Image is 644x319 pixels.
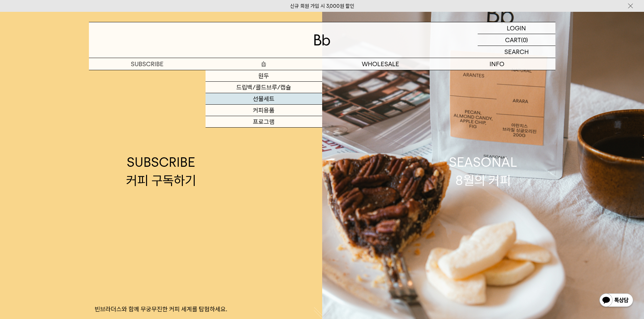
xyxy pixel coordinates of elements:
a: 숍 [206,58,322,70]
p: WHOLESALE [322,58,439,70]
img: 카카오톡 채널 1:1 채팅 버튼 [599,293,634,309]
p: INFO [439,58,555,70]
a: 원두 [206,70,322,82]
img: 로고 [314,34,330,46]
p: SEARCH [504,46,529,58]
div: SEASONAL 8월의 커피 [449,153,517,189]
a: SUBSCRIBE [89,58,206,70]
a: 선물세트 [206,93,322,105]
a: CART (0) [478,34,555,46]
div: SUBSCRIBE 커피 구독하기 [126,153,196,189]
p: (0) [521,34,528,46]
a: 프로그램 [206,116,322,128]
a: 커피용품 [206,105,322,116]
a: 신규 회원 가입 시 3,000원 할인 [290,3,354,9]
a: LOGIN [478,22,555,34]
a: 드립백/콜드브루/캡슐 [206,82,322,93]
p: CART [505,34,521,46]
p: LOGIN [507,22,526,34]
